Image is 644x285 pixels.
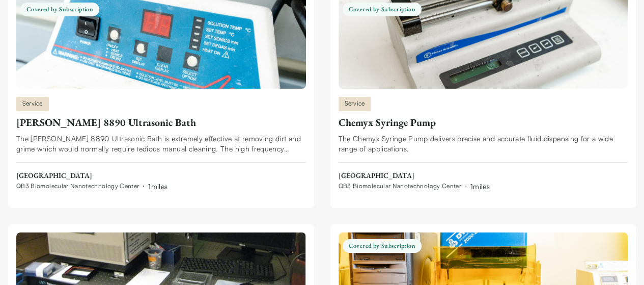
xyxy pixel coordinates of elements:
[339,171,490,181] span: [GEOGRAPHIC_DATA]
[343,239,422,253] span: Covered by Subscription
[16,115,306,129] div: [PERSON_NAME] 8890 Ultrasonic Bath
[339,115,628,129] div: Chemyx Syringe Pump
[339,134,628,154] div: The Chemyx Syringe Pump delivers precise and accurate fluid dispensing for a wide range of applic...
[16,171,167,181] span: [GEOGRAPHIC_DATA]
[20,3,99,16] span: Covered by Subscription
[339,182,461,190] span: QB3 Biomolecular Nanotechnology Center
[16,134,306,154] div: The [PERSON_NAME] 8890 Ultrasonic Bath is extremely effective at removing dirt and grime which wo...
[148,181,167,192] div: 1 miles
[16,97,49,111] span: Service
[470,181,490,192] div: 1 miles
[343,3,422,16] span: Covered by Subscription
[339,97,371,111] span: Service
[16,182,139,190] span: QB3 Biomolecular Nanotechnology Center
